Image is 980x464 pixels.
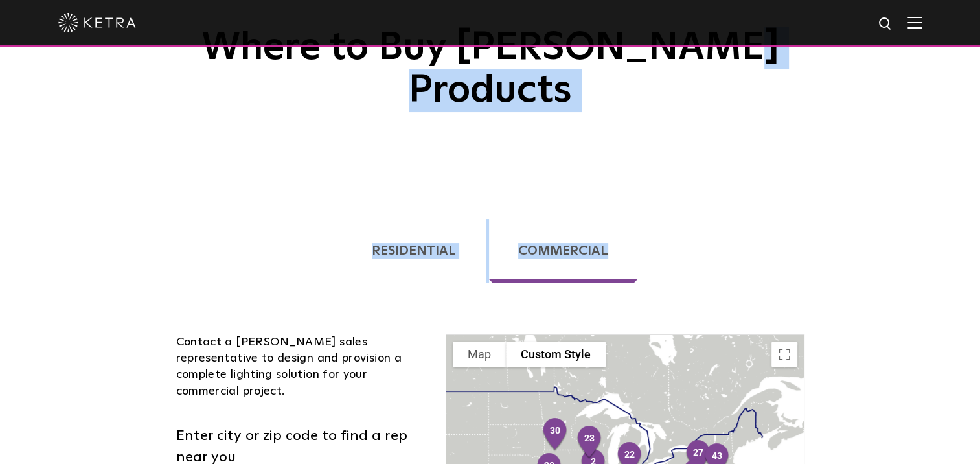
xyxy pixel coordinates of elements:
a: Residential [343,219,486,283]
div: 30 [536,412,574,458]
button: Toggle fullscreen view [771,342,797,367]
img: search icon [878,16,894,32]
img: ketra-logo-2019-white [58,13,136,32]
a: Commercial [489,219,638,283]
img: Hamburger%20Nav.svg [907,16,922,29]
button: Show street map [453,342,506,367]
div: Contact a [PERSON_NAME] sales representative to design and provision a complete lighting solution... [176,334,427,400]
button: Custom Style [506,342,606,367]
